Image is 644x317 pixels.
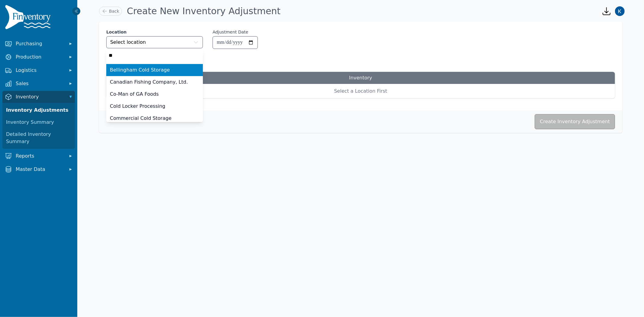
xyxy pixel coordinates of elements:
span: Logistics [16,67,64,74]
a: Detailed Inventory Summary [4,128,74,148]
span: Inventory [16,93,64,101]
div: Select a Location First [106,84,615,98]
button: Purchasing [2,38,75,50]
span: Purchasing [16,40,64,47]
h3: Inventory [106,72,615,84]
span: Co-Man of GA Foods [110,91,159,98]
button: Select location [106,36,203,48]
span: Select location [110,39,146,46]
span: Cold Locker Processing [110,103,165,110]
button: Master Data [2,163,75,175]
a: Back [99,7,122,16]
a: Inventory Summary [4,116,74,128]
label: Adjustment Date [213,29,248,35]
span: Master Data [16,166,64,173]
h1: Create New Inventory Adjustment [127,6,280,17]
button: Create Inventory Adjustment [535,114,615,129]
label: Location [106,29,203,35]
span: Production [16,53,64,61]
input: Select location [106,50,203,62]
ul: Select location [106,64,203,306]
img: Finventory [5,5,53,32]
span: Bellingham Cold Storage [110,66,170,74]
button: Sales [2,78,75,90]
button: Inventory [2,91,75,103]
a: Inventory Adjustments [4,104,74,116]
span: Reports [16,152,64,160]
span: Canadian Fishing Company, Ltd. [110,78,188,86]
button: Production [2,51,75,63]
span: Sales [16,80,64,87]
span: Commercial Cold Storage [110,115,171,122]
button: Reports [2,150,75,162]
img: Kathleen Gray [615,6,625,16]
button: Logistics [2,64,75,76]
